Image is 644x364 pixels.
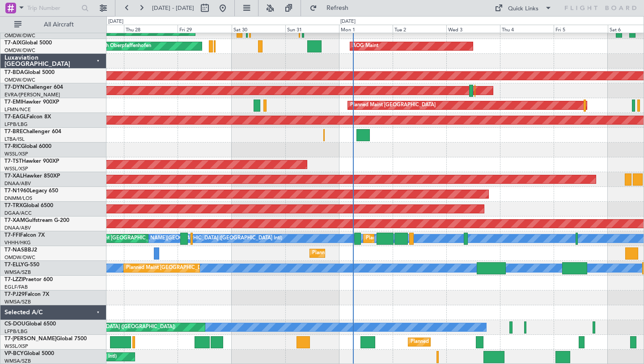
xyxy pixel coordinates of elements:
div: Planned Maint Abuja ([PERSON_NAME] Intl) [312,247,413,260]
span: [DATE] - [DATE] [152,4,194,12]
a: T7-PJ29Falcon 7X [4,292,49,297]
a: T7-FFIFalcon 7X [4,233,45,238]
a: WSSL/XSP [4,343,28,350]
a: T7-RICGlobal 6000 [4,144,51,149]
div: Thu 4 [500,25,554,33]
a: WMSA/SZB [4,299,31,305]
div: AOG Maint [352,39,378,53]
span: T7-XAM [4,218,25,223]
span: T7-EAGL [4,114,26,120]
a: CS-DOUGlobal 6500 [4,321,56,327]
a: T7-DYNChallenger 604 [4,85,63,90]
a: DNMM/LOS [4,195,32,202]
a: T7-NASBBJ2 [4,247,37,253]
a: DNAA/ABV [4,225,31,231]
span: T7-AIX [4,40,21,46]
a: T7-N1960Legacy 650 [4,188,58,194]
input: Trip Number [27,1,79,15]
a: WSSL/XSP [4,151,28,157]
div: Mon 1 [339,25,393,33]
a: T7-LZZIPraetor 600 [4,277,53,282]
span: T7-RIC [4,144,21,149]
a: OMDW/DWC [4,47,35,54]
span: T7-FFI [4,233,20,238]
a: T7-EMIHawker 900XP [4,100,59,105]
a: VHHH/HKG [4,239,31,246]
a: T7-AIXGlobal 5000 [4,40,52,46]
div: Planned Maint [GEOGRAPHIC_DATA] [350,99,436,112]
a: T7-XAMGulfstream G-200 [4,218,69,223]
span: CS-DOU [4,321,25,327]
a: LFMN/NCE [4,106,31,113]
a: T7-BREChallenger 604 [4,129,61,134]
div: Sat 30 [232,25,285,33]
a: LFPB/LBG [4,328,28,335]
button: Refresh [305,1,359,15]
a: DNAA/ABV [4,180,31,187]
a: T7-TRXGlobal 6500 [4,203,53,208]
a: T7-ELLYG-550 [4,262,39,268]
a: OMDW/DWC [4,254,35,261]
div: [PERSON_NAME][GEOGRAPHIC_DATA] ([GEOGRAPHIC_DATA] Intl) [126,232,282,245]
a: EVRA/[PERSON_NAME] [4,91,60,98]
span: VP-BCY [4,351,24,356]
a: LTBA/ISL [4,136,25,143]
span: T7-BRE [4,129,23,134]
div: Fri 29 [178,25,231,33]
span: T7-TRX [4,203,23,208]
div: Planned Maint [GEOGRAPHIC_DATA] (Sultan [PERSON_NAME] [PERSON_NAME] - Subang) [126,261,335,275]
div: Wed 3 [446,25,500,33]
div: [DATE] [340,18,356,26]
span: T7-TST [4,159,22,164]
span: T7-EMI [4,100,22,105]
button: Quick Links [490,1,556,15]
div: Thu 28 [124,25,178,33]
div: Quick Links [508,4,538,13]
a: WMSA/SZB [4,269,31,276]
span: T7-[PERSON_NAME] [4,336,56,342]
a: VP-BCYGlobal 5000 [4,351,54,356]
span: T7-N1960 [4,188,30,194]
a: T7-TSTHawker 900XP [4,159,59,164]
a: WSSL/XSP [4,165,28,172]
a: T7-XALHawker 850XP [4,173,60,179]
div: Planned Maint [GEOGRAPHIC_DATA] ([GEOGRAPHIC_DATA] Intl) [366,232,515,245]
span: T7-LZZI [4,277,23,282]
div: [DATE] [108,18,123,26]
a: OMDW/DWC [4,77,35,83]
a: EGLF/FAB [4,284,28,290]
span: T7-NAS [4,247,24,253]
span: Refresh [319,5,356,11]
a: LFPB/LBG [4,121,28,128]
span: T7-XAL [4,173,23,179]
a: T7-EAGLFalcon 8X [4,114,51,120]
a: DGAA/ACC [4,210,32,217]
div: Planned Maint Dubai (Al Maktoum Intl) [411,335,499,349]
button: All Aircraft [10,17,97,32]
div: Tue 2 [393,25,446,33]
span: T7-PJ29 [4,292,25,297]
a: T7-[PERSON_NAME]Global 7500 [4,336,87,342]
a: T7-BDAGlobal 5000 [4,70,55,75]
a: OMDW/DWC [4,32,35,39]
div: Fri 5 [554,25,607,33]
span: T7-ELLY [4,262,24,268]
span: All Aircraft [23,22,94,28]
span: T7-BDA [4,70,24,75]
div: Sun 31 [285,25,339,33]
span: T7-DYN [4,85,25,90]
